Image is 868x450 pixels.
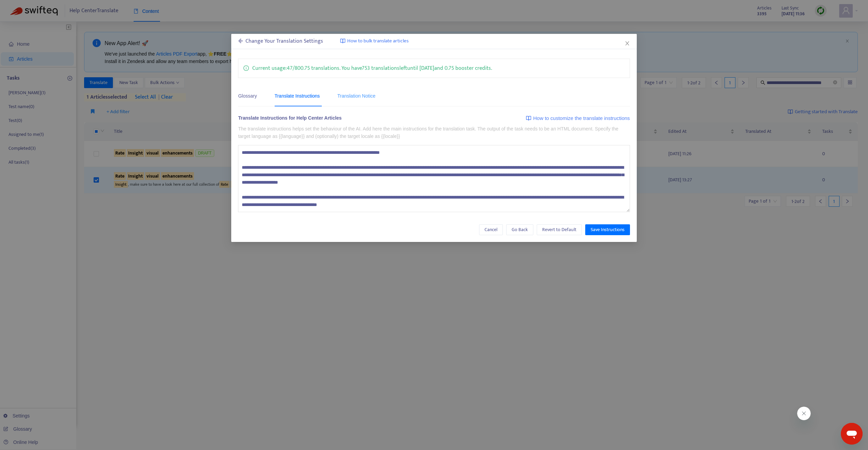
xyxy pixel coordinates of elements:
[337,92,375,100] div: Translation Notice
[841,423,863,445] iframe: Button to launch messaging window
[624,40,631,47] button: Close
[347,37,409,45] span: How to bulk translate articles
[243,64,249,71] span: info-circle
[526,116,531,121] img: image-link
[797,407,811,420] iframe: Close message
[542,226,576,233] span: Revert to Default
[479,224,503,235] button: Cancel
[4,5,49,10] span: Hi. Need any help?
[591,226,625,233] span: Save Instructions
[512,226,528,233] span: Go Back
[485,226,497,233] span: Cancel
[238,125,630,140] p: The translate instructions helps set the behaviour of the AI. Add here the main instructions for ...
[537,224,582,235] button: Revert to Default
[252,64,492,73] p: Current usage: 47 / 800.75 translations . You have 753 translations left until [DATE] and 0.75 bo...
[238,37,323,45] div: Change Your Translation Settings
[238,114,341,124] div: Translate Instructions for Help Center Articles
[526,114,630,122] a: How to customize the translate instructions
[340,38,346,44] img: image-link
[340,37,409,45] a: How to bulk translate articles
[506,224,533,235] button: Go Back
[625,41,630,46] span: close
[585,224,630,235] button: Save Instructions
[238,92,257,100] div: Glossary
[533,114,630,122] span: How to customize the translate instructions
[275,92,320,100] div: Translate Instructions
